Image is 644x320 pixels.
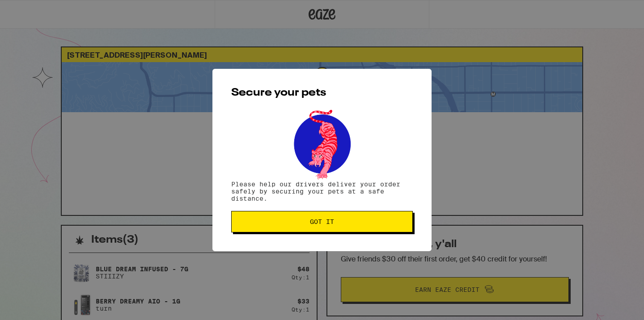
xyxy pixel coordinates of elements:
span: Hi. Need any help? [5,6,64,13]
span: Got it [310,219,334,225]
h2: Secure your pets [231,88,413,98]
img: pets [285,107,359,181]
button: Got it [231,211,413,232]
p: Please help our drivers deliver your order safely by securing your pets at a safe distance. [231,181,413,202]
